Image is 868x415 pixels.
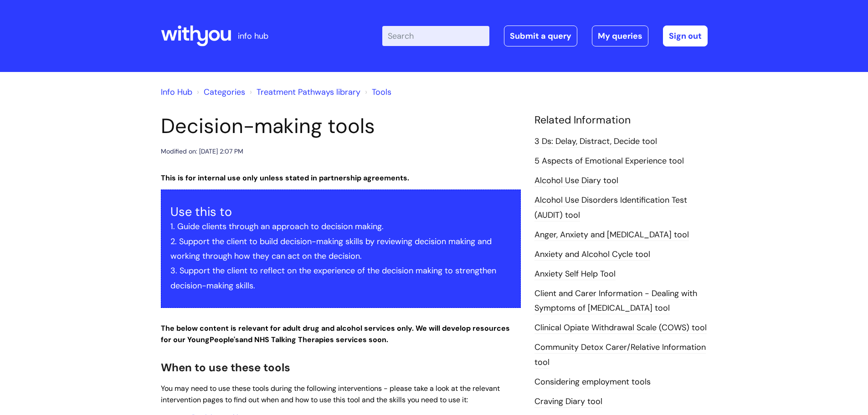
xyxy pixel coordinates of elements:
[534,195,687,221] a: Alcohol Use Disorders Identification Test (AUDIT) tool
[161,173,409,183] strong: This is for internal use only unless stated in partnership agreements.
[534,155,684,167] a: 5 Aspects of Emotional Experience tool
[504,26,577,46] a: Submit a query
[534,268,616,280] a: Anxiety Self Help Tool
[382,26,708,46] div: | -
[170,205,511,219] h3: Use this to
[161,114,521,138] h1: Decision-making tools
[663,26,708,46] a: Sign out
[534,396,602,408] a: Craving Diary tool
[170,234,511,264] p: 2. Support the client to build decision-making skills by reviewing decision making and working th...
[592,26,648,46] a: My queries
[161,323,510,344] strong: The below content is relevant for adult drug and alcohol services only. We will develop resources...
[534,322,707,334] a: Clinical Opiate Withdrawal Scale (COWS) tool
[161,87,192,97] a: Info Hub
[204,87,245,97] a: Categories
[534,114,708,127] h4: Related Information
[534,249,650,261] a: Anxiety and Alcohol Cycle tool
[534,229,689,241] a: Anger, Anxiety and [MEDICAL_DATA] tool
[161,146,243,157] div: Modified on: [DATE] 2:07 PM
[534,376,651,388] a: Considering employment tools
[257,87,360,97] a: Treatment Pathways library
[170,263,511,293] p: 3. Support the client to reflect on the experience of the decision making to strengthen decision-...
[534,342,706,368] a: Community Detox Carer/Relative Information tool
[161,384,500,405] span: You may need to use these tools during the following interventions - please take a look at the re...
[170,219,511,234] p: 1. Guide clients through an approach to decision making.
[534,175,618,187] a: Alcohol Use Diary tool
[534,288,697,314] a: Client and Carer Information - Dealing with Symptoms of [MEDICAL_DATA] tool
[247,85,360,99] li: Treatment Pathways library
[382,26,489,46] input: Search
[161,360,290,374] span: When to use these tools
[210,335,239,344] strong: People's
[372,87,391,97] a: Tools
[195,85,245,99] li: Solution home
[238,29,268,43] p: info hub
[363,85,391,99] li: Tools
[534,136,657,148] a: 3 Ds: Delay, Distract, Decide tool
